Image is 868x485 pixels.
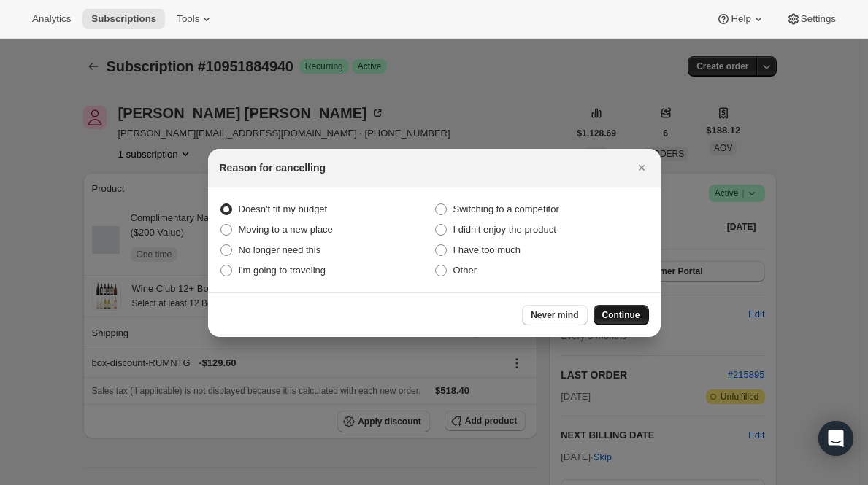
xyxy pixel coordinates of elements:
[177,13,199,25] span: Tools
[453,265,477,276] span: Other
[602,309,640,321] span: Continue
[631,158,652,178] button: Close
[239,224,333,235] span: Moving to a new place
[23,9,80,29] button: Analytics
[522,305,587,325] button: Never mind
[32,13,71,25] span: Analytics
[91,13,156,25] span: Subscriptions
[453,244,521,255] span: I have too much
[239,244,321,255] span: No longer need this
[801,13,836,25] span: Settings
[168,9,223,29] button: Tools
[82,9,165,29] button: Subscriptions
[531,309,578,321] span: Never mind
[818,421,853,456] div: Open Intercom Messenger
[707,9,774,29] button: Help
[777,9,845,29] button: Settings
[731,13,750,25] span: Help
[239,265,326,276] span: I'm going to traveling
[239,203,328,214] span: Doesn't fit my budget
[220,160,326,175] h2: Reason for cancelling
[594,305,649,325] button: Continue
[453,224,556,235] span: I didn't enjoy the product
[453,203,559,214] span: Switching to a competitor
